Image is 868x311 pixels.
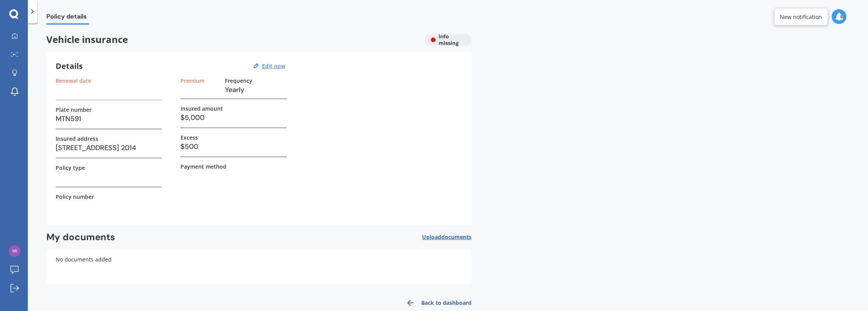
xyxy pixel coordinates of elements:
label: Excess [180,134,198,141]
label: Insured amount [180,105,223,112]
u: Edit now [262,62,285,70]
label: Policy number [56,193,94,200]
span: documents [441,233,471,241]
h3: $5,000 [180,112,287,123]
span: Policy details [46,13,89,23]
h3: Details [56,61,83,71]
h3: MTN591 [56,113,162,125]
h3: [STREET_ADDRESS] 2014 [56,142,162,154]
button: Edit now [260,63,288,70]
h3: $500 [180,141,287,152]
label: Policy type [56,164,85,171]
label: Renewal date [56,77,91,84]
span: Upload [422,234,471,240]
div: New notification [780,13,822,21]
label: Payment method [180,163,226,170]
span: Vehicle insurance [46,34,419,45]
button: Uploaddocuments [422,231,471,243]
label: Frequency [225,77,252,84]
label: Premium [180,77,204,84]
h3: Yearly [225,84,287,96]
img: c4ea219352c2dda5c795d39c0006019b [9,245,20,257]
label: Plate number [56,106,92,113]
div: No documents added [46,249,471,284]
h2: My documents [46,231,115,243]
label: Insured address [56,135,98,142]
